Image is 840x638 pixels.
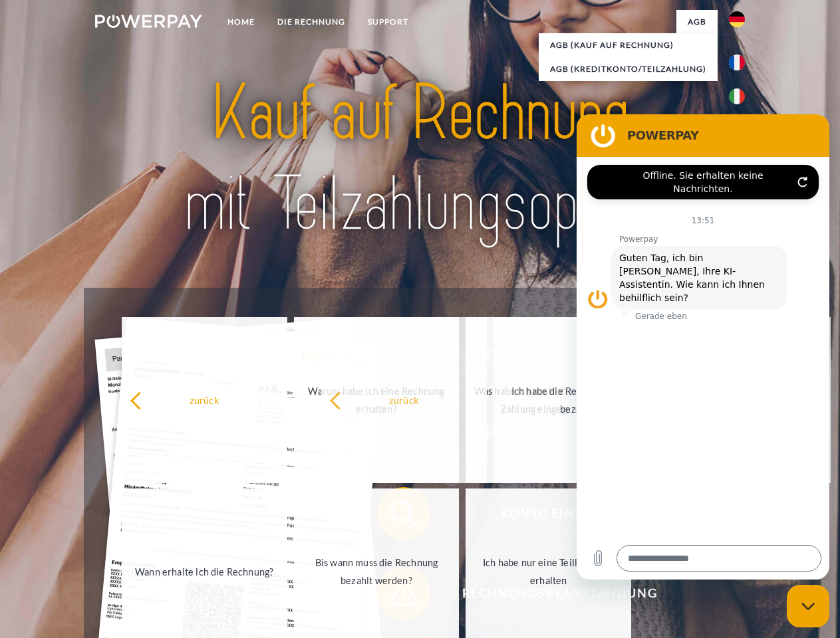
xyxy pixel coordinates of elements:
[216,10,266,34] a: Home
[676,10,718,34] a: agb
[127,64,713,255] img: title-powerpay_de.svg
[130,391,279,409] div: zurück
[95,15,202,28] img: logo-powerpay-white.svg
[329,391,479,409] div: zurück
[356,10,420,34] a: SUPPORT
[501,382,651,418] div: Ich habe die Rechnung bereits bezahlt
[729,54,745,70] img: fr
[539,57,718,81] a: AGB (Kreditkonto/Teilzahlung)
[130,562,279,580] div: Wann erhalte ich die Rechnung?
[539,33,718,57] a: AGB (Kauf auf Rechnung)
[302,382,452,418] div: Warum habe ich eine Rechnung erhalten?
[729,88,745,104] img: it
[302,554,452,589] div: Bis wann muss die Rechnung bezahlt werden?
[474,554,623,589] div: Ich habe nur eine Teillieferung erhalten
[787,585,829,627] iframe: Schaltfläche zum Öffnen des Messaging-Fensters; Konversation läuft
[266,10,356,34] a: DIE RECHNUNG
[729,11,745,27] img: de
[577,114,829,580] iframe: Messaging-Fenster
